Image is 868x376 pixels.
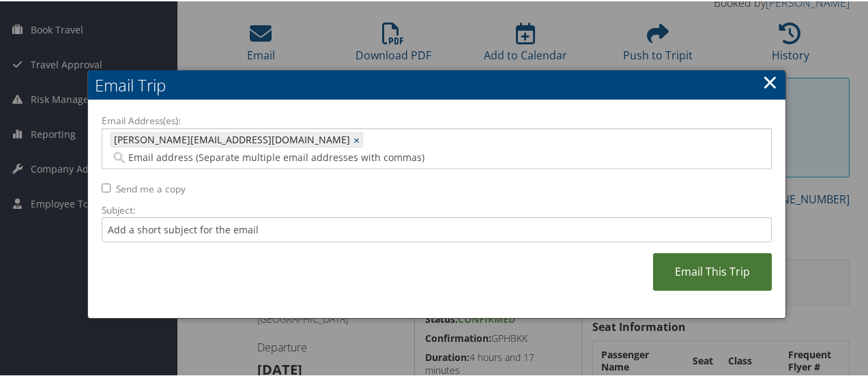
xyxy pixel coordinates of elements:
[653,252,772,289] a: Email This Trip
[111,149,602,163] input: Email address (Separate multiple email addresses with commas)
[353,132,362,145] a: ×
[111,132,350,145] span: [PERSON_NAME][EMAIL_ADDRESS][DOMAIN_NAME]
[102,216,772,241] input: Add a short subject for the email
[116,181,186,194] label: Send me a copy
[88,69,785,99] h2: Email Trip
[102,113,772,126] label: Email Address(es):
[102,202,772,216] label: Subject:
[762,67,778,94] a: ×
